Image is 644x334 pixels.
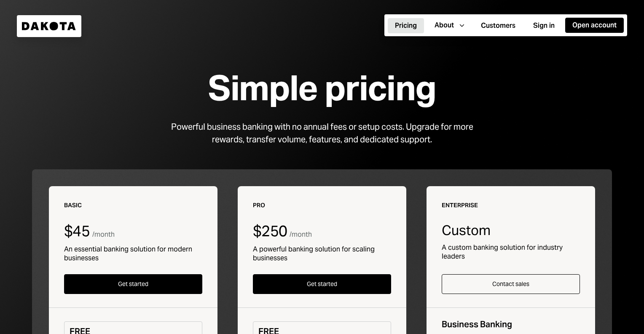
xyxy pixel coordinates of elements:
div: Basic [64,201,202,209]
button: Contact sales [442,274,580,294]
div: A powerful banking solution for scaling businesses [253,245,391,262]
button: About [427,18,470,33]
button: Get started [253,274,391,294]
div: About [435,21,454,30]
button: Open account [565,18,624,33]
a: Pricing [388,17,424,34]
button: Get started [64,274,202,294]
div: / month [290,230,312,239]
a: Customers [474,17,523,34]
div: Simple pricing [208,69,436,107]
div: Pro [253,201,391,209]
button: Customers [474,18,523,33]
div: Enterprise [442,201,580,209]
div: Custom [442,223,580,238]
a: Sign in [526,17,562,34]
button: Sign in [526,18,562,33]
div: Business Banking [442,318,580,331]
div: / month [92,230,115,239]
div: $45 [64,223,90,240]
div: An essential banking solution for modern businesses [64,245,202,262]
button: Pricing [388,18,424,33]
div: $250 [253,223,287,240]
div: Powerful business banking with no annual fees or setup costs. Upgrade for more rewards, transfer ... [160,120,484,146]
div: A custom banking solution for industry leaders [442,243,580,261]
